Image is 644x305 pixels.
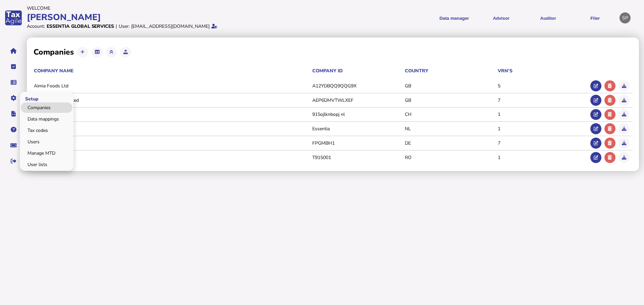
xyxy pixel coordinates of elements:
td: 7 [497,97,590,104]
button: Shows a dropdown of Data manager options [433,10,475,26]
button: Help pages [6,123,20,137]
td: GB [405,97,497,104]
button: Add a new company [77,47,88,58]
td: Trendyol [34,154,312,161]
button: Home [6,44,20,58]
div: [EMAIL_ADDRESS][DOMAIN_NAME] [131,23,210,29]
td: AEP6DMVTWLXEF [312,97,405,104]
menu: navigate products [323,10,616,26]
td: 1 [497,111,590,118]
td: CH [405,111,497,118]
a: Data mappings [21,114,72,124]
span: Setup [20,90,42,106]
th: Company Name [34,67,312,79]
td: Flora Prima GmbH [34,140,312,147]
td: Apption Labs Limited [34,97,312,104]
button: Data manager [6,75,20,89]
div: | [116,23,117,29]
h2: Companies [34,46,632,59]
td: RO [405,154,497,161]
div: Account: [27,23,45,29]
td: 7 [497,140,590,147]
button: Upload companies from Excel [106,47,117,58]
a: Tax codes [21,125,72,136]
a: Manage MTD [21,148,72,158]
td: 915ojlknbopj nl [312,111,405,118]
td: FPGMBH1 [312,140,405,147]
td: T915001 [312,154,405,161]
td: GB [405,82,497,89]
a: Users [21,137,72,147]
i: Email verified [211,24,217,28]
a: Companies [21,102,72,113]
button: Shows a dropdown of VAT Advisor options [480,10,522,26]
div: Profile settings [620,12,631,23]
button: Raise a support ticket [6,138,20,152]
th: VRN's [497,67,590,79]
div: Essentia Global Services [47,23,114,29]
div: [PERSON_NAME] [27,11,320,23]
button: Manage settings [6,91,20,105]
a: User lists [21,159,72,170]
button: Export companies to Excel [92,47,103,58]
td: Aimia Foods Ltd [34,82,312,89]
button: Tasks [6,60,20,74]
button: Sign out [6,154,20,168]
div: Welcome [27,5,320,11]
td: DE [405,140,497,147]
button: Auditor [527,10,569,26]
i: Data manager [11,82,16,83]
button: Filer [574,10,616,26]
th: Company ID [312,67,405,79]
div: User: [119,23,129,29]
td: CDC [34,111,312,118]
td: Essentia [312,125,405,132]
button: Developer hub links [6,107,20,121]
td: 5 [497,82,590,89]
th: Country [405,67,497,79]
td: 1 [497,154,590,161]
td: Essentia demo [34,125,312,132]
td: 1 [497,125,590,132]
td: NL [405,125,497,132]
td: A12YDBQQ9QQG9X [312,82,405,89]
button: Upload a single company [120,47,131,58]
